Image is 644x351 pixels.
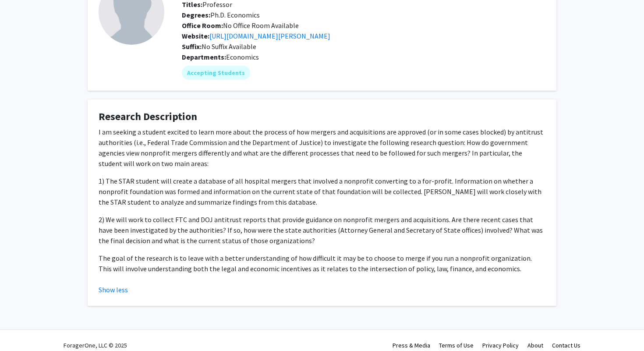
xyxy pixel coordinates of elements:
[182,21,299,30] span: No Office Room Available
[552,341,580,349] a: Contact Us
[99,253,545,274] p: The goal of the research is to leave with a better understanding of how difficult it may be to ch...
[182,11,260,19] span: Ph.D. Economics
[99,110,545,123] h4: Research Description
[99,284,128,295] button: Show less
[226,53,259,61] span: Economics
[182,53,226,61] b: Departments:
[99,214,545,246] p: 2) We will work to collect FTC and DOJ antitrust reports that provide guidance on nonprofit merge...
[393,341,430,349] a: Press & Media
[439,341,474,349] a: Terms of Use
[182,32,209,40] b: Website:
[99,176,545,207] p: 1) The STAR student will create a database of all hospital mergers that involved a nonprofit conv...
[99,127,545,169] p: I am seeking a student excited to learn more about the process of how mergers and acquisitions ar...
[182,42,202,51] b: Suffix:
[182,21,223,30] b: Office Room:
[182,11,210,19] b: Degrees:
[527,341,543,349] a: About
[182,66,250,80] mat-chip: Accepting Students
[209,32,330,40] a: Opens in a new tab
[182,42,256,51] span: No Suffix Available
[7,312,37,344] iframe: Chat
[482,341,519,349] a: Privacy Policy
